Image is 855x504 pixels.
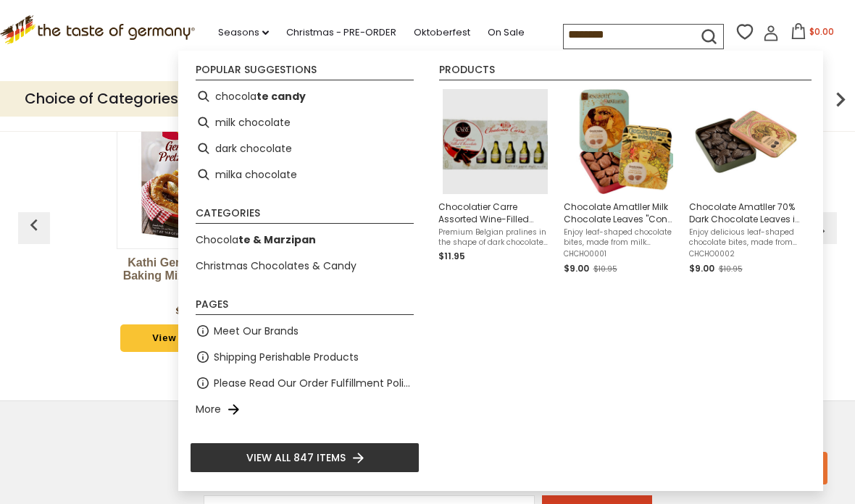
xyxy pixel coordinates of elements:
a: On Sale [488,25,525,41]
li: Categories [196,208,414,224]
span: $9.00 [689,262,714,274]
span: Enjoy delicious leaf-shaped chocolate bites, made from 70% cocoa chocolate. Made using traditiona... [689,227,803,248]
li: Meet Our Brands [190,318,420,344]
span: Enjoy leaf-shaped chocolate bites, made from milk chocolate with caramel cream (con leche). A del... [564,227,677,248]
img: Kathi German Pretzel Baking Mix Kit, 14.6 oz [117,108,255,245]
a: Chocolate Amatller Milk Chocolate Leaves "Con Leche" in Art Deco Gift Tin, 2.1 ozEnjoy leaf-shape... [564,89,677,277]
li: milk chocolate [190,109,420,135]
li: Please Read Our Order Fulfillment Policies [190,370,420,396]
li: chocolate candy [190,83,420,109]
a: Shipping Perishable Products [214,349,359,366]
a: Kathi German Pretzel Baking Mix Kit, 14.6 oz [117,256,256,300]
span: $9.00 [564,262,589,274]
a: Meet Our Brands [214,323,299,340]
span: CHCHO0002 [689,249,803,259]
span: $10.95 [593,264,617,274]
b: te candy [256,88,306,105]
img: next arrow [826,85,855,114]
span: CHCHO0001 [564,249,677,259]
a: Oktoberfest [414,25,470,41]
a: Chocolatier Carre Assorted Wine-Filled ChocolatesChocolatier Carre Assorted Wine-Filled Chocolate... [438,89,552,277]
li: More [190,396,420,422]
a: Seasons [218,25,269,41]
div: Instant Search Results [178,51,823,491]
li: View all 847 items [190,442,420,473]
span: $0.00 [809,25,834,38]
li: Popular suggestions [196,64,414,80]
li: Christmas Chocolates & Candy [190,253,420,279]
span: Chocolate Amatller 70% Dark Chocolate Leaves in Art Deco Gift Tin, 2.1 oz [689,201,803,225]
a: Chocolate & Marzipan [196,232,316,248]
b: te & Marzipan [238,232,316,247]
span: Premium Belgian pralines in the shape of dark chocolate bottles filled with a variety of wine, li... [438,227,552,248]
span: $10.95 [719,264,743,274]
a: View Product [120,324,252,352]
a: Christmas Chocolates & Candy [196,258,356,274]
img: previous arrow [809,219,833,243]
li: Chocolate Amatller 70% Dark Chocolate Leaves in Art Deco Gift Tin, 2.1 oz [683,83,809,282]
span: View all 847 items [246,450,346,466]
a: Chocolate Amatller 70% Dark Chocolate Leaves in Art Deco Gift Tin, 2.1 ozEnjoy delicious leaf-sha... [689,89,803,277]
span: Chocolatier Carre Assorted Wine-Filled Chocolates Gift Set, 7 bottles, 3.03 oz [438,201,552,225]
li: Chocolatier Carre Assorted Wine-Filled Chocolates Gift Set, 7 bottles, 3.03 oz [433,83,558,282]
li: dark chocolate [190,135,420,161]
a: Please Read Our Order Fulfillment Policies [214,375,414,392]
img: previous arrow [22,214,46,237]
li: Chocolate Amatller Milk Chocolate Leaves "Con Leche" in Art Deco Gift Tin, 2.1 oz [558,83,683,282]
li: Pages [196,299,414,315]
a: Christmas - PRE-ORDER [286,25,396,41]
img: Chocolatier Carre Assorted Wine-Filled Chocolates [443,89,548,194]
li: Chocolate & Marzipan [190,227,420,253]
li: Products [439,64,812,80]
li: milka chocolate [190,161,420,188]
span: Chocolate Amatller Milk Chocolate Leaves "Con Leche" in Art Deco Gift Tin, 2.1 oz [564,201,677,225]
div: $6.95 [176,303,197,318]
button: $0.00 [782,23,843,45]
span: $11.95 [438,250,465,262]
li: Shipping Perishable Products [190,344,420,370]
